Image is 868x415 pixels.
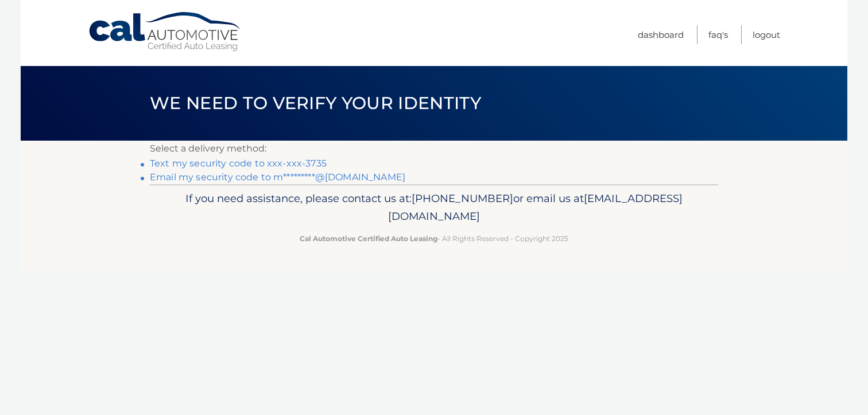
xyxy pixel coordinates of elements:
[88,11,243,52] a: Cal Automotive
[753,25,780,44] a: Logout
[300,234,437,243] strong: Cal Automotive Certified Auto Leasing
[412,192,513,205] span: [PHONE_NUMBER]
[708,25,728,44] a: FAQ's
[157,232,711,245] p: - All Rights Reserved - Copyright 2025
[150,141,718,157] p: Select a delivery method:
[638,25,684,44] a: Dashboard
[150,158,327,169] a: Text my security code to xxx-xxx-3735
[150,92,481,114] span: We need to verify your identity
[157,189,711,226] p: If you need assistance, please contact us at: or email us at
[150,172,405,183] a: Email my security code to m*********@[DOMAIN_NAME]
